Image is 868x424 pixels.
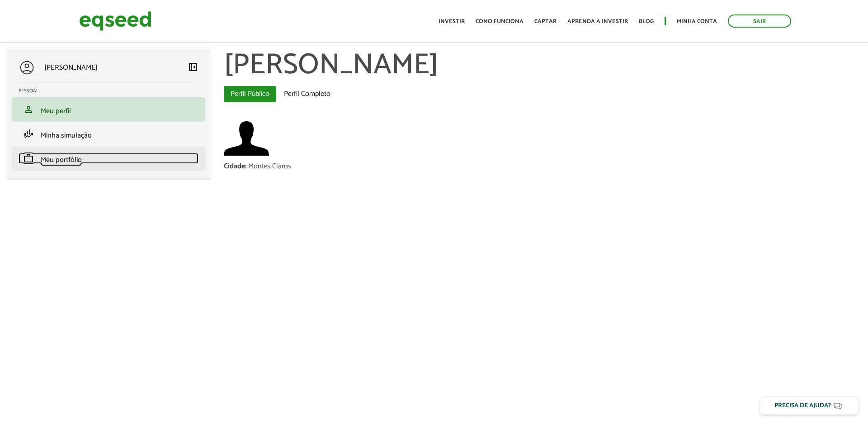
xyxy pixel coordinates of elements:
span: finance_mode [23,129,34,139]
a: Minha conta [677,19,717,24]
a: Sair [728,14,791,28]
span: Minha simulação [41,129,92,142]
a: Perfil Completo [277,86,337,102]
img: EqSeed [79,9,151,33]
h1: [PERSON_NAME] [224,50,861,81]
span: Meu portfólio [41,154,82,166]
a: personMeu perfil [19,104,198,115]
a: Investir [439,19,465,24]
span: work [23,153,34,164]
a: Captar [534,19,557,24]
p: [PERSON_NAME] [44,63,98,72]
div: Montes Claros [248,163,291,170]
a: Ver perfil do usuário. [224,116,269,161]
a: Aprenda a investir [567,19,628,24]
a: Perfil Público [224,86,276,102]
a: workMeu portfólio [19,153,198,164]
img: Foto de Frederico Gustavo Telles e Souza [224,116,269,161]
li: Meu portfólio [12,146,205,171]
div: Cidade [224,163,248,170]
li: Minha simulação [12,122,205,146]
span: : [245,160,246,172]
a: Blog [639,19,654,24]
a: Colapsar menu [188,62,198,74]
li: Meu perfil [12,97,205,122]
span: left_panel_close [188,62,198,72]
a: finance_modeMinha simulação [19,129,198,139]
span: Meu perfil [41,105,71,117]
a: Como funciona [476,19,524,24]
span: person [23,104,34,115]
h2: Pessoal [19,88,205,94]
